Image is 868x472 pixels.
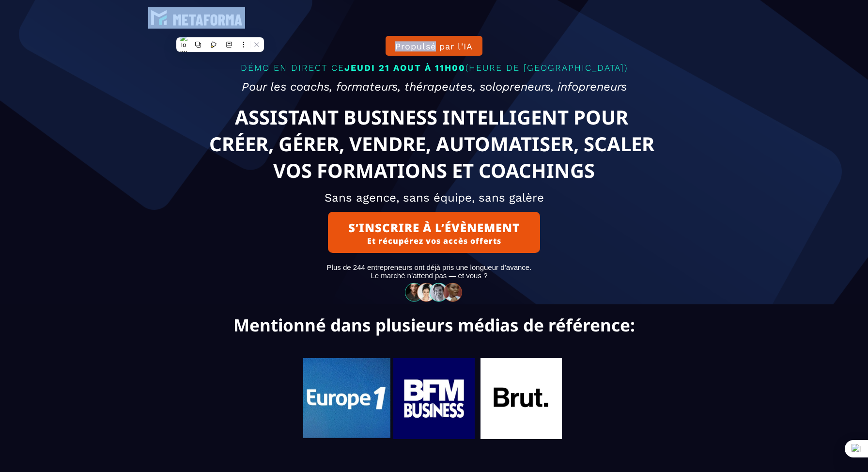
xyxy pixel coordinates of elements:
p: DÉMO EN DIRECT CE (HEURE DE [GEOGRAPHIC_DATA]) [131,60,737,75]
img: 32586e8465b4242308ef789b458fc82f_community-people.png [402,282,466,302]
button: S’INSCRIRE À L’ÉVÈNEMENTEt récupérez vos accès offerts [328,212,540,253]
span: JEUDI 21 AOUT À 11H00 [344,63,465,73]
text: ASSISTANT BUSINESS INTELLIGENT POUR CRÉER, GÉRER, VENDRE, AUTOMATISER, SCALER VOS FORMATIONS ET C... [177,101,692,186]
text: Mentionné dans plusieurs médias de référence: [7,314,861,339]
h2: Pour les coachs, formateurs, thérapeutes, solopreneurs, infopreneurs [131,75,737,98]
img: 704b97603b3d89ec847c04719d9c8fae_221.jpg [480,358,561,439]
text: Plus de 244 entrepreneurs ont déjà pris une longueur d’avance. Le marché n’attend pas — et vous ? [122,261,737,282]
img: e6894688e7183536f91f6cf1769eef69_LOGO_BLANC.png [148,7,245,29]
img: 0554b7621dbcc23f00e47a6d4a67910b_Capture_d%E2%80%99e%CC%81cran_2025-06-07_a%CC%80_08.10.48.png [303,358,390,439]
button: Propulsé par l'IA [386,36,482,56]
img: b7f71f5504ea002da3ba733e1ad0b0f6_119.jpg [393,358,474,439]
h2: Sans agence, sans équipe, sans galère [131,186,737,209]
